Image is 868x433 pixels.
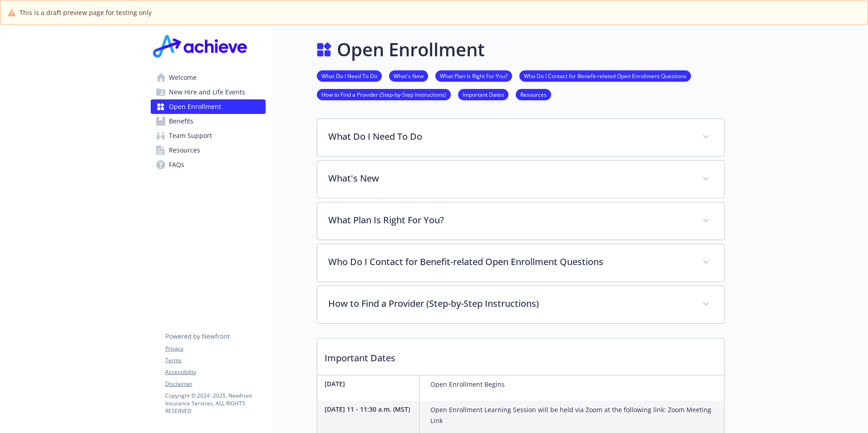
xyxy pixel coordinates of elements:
[519,71,691,80] a: Who Do I Contact for Benefit-related Open Enrollment Questions
[317,286,724,323] div: How to Find a Provider (Step-by-Step Instructions)
[516,90,551,98] a: Resources
[317,119,724,156] div: What Do I Need To Do
[169,114,193,128] span: Benefits
[169,157,184,172] span: FAQs
[435,71,512,80] a: What Plan Is Right For You?
[317,161,724,198] div: What's New
[151,99,266,114] a: Open Enrollment
[317,202,724,240] div: What Plan Is Right For You?
[151,157,266,172] a: FAQs
[169,70,197,85] span: Welcome
[165,392,265,415] p: Copyright © 2024 - 2025 , Newfront Insurance Services, ALL RIGHTS RESERVED
[325,404,415,414] p: [DATE] 11 - 11:30 a.m. (MST)
[337,36,485,63] h1: Open Enrollment
[151,70,266,85] a: Welcome
[165,356,265,364] a: Terms
[151,114,266,128] a: Benefits
[317,71,382,80] a: What Do I Need To Do
[151,143,266,157] a: Resources
[328,255,691,269] p: Who Do I Contact for Benefit-related Open Enrollment Questions
[169,99,221,114] span: Open Enrollment
[328,297,691,310] p: How to Find a Provider (Step-by-Step Instructions)
[151,85,266,99] a: New Hire and Life Events
[317,90,451,98] a: How to Find a Provider (Step-by-Step Instructions)
[325,379,415,389] p: [DATE]
[328,172,691,185] p: What's New
[328,130,691,143] p: What Do I Need To Do
[151,128,266,143] a: Team Support
[430,404,720,426] p: Open Enrollment Learning Session will be held via Zoom at the following link: Zoom Meeting Link
[20,8,152,17] span: This is a draft preview page for testing only
[165,368,265,376] a: Accessibility
[317,244,724,281] div: Who Do I Contact for Benefit-related Open Enrollment Questions
[165,380,265,388] a: Disclaimer
[169,143,200,157] span: Resources
[317,339,724,372] p: Important Dates
[169,128,212,143] span: Team Support
[169,85,245,99] span: New Hire and Life Events
[165,344,265,353] a: Privacy
[328,213,691,227] p: What Plan Is Right For You?
[389,71,428,80] a: What's New
[458,90,508,98] a: Important Dates
[430,379,505,390] p: Open Enrollment Begins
